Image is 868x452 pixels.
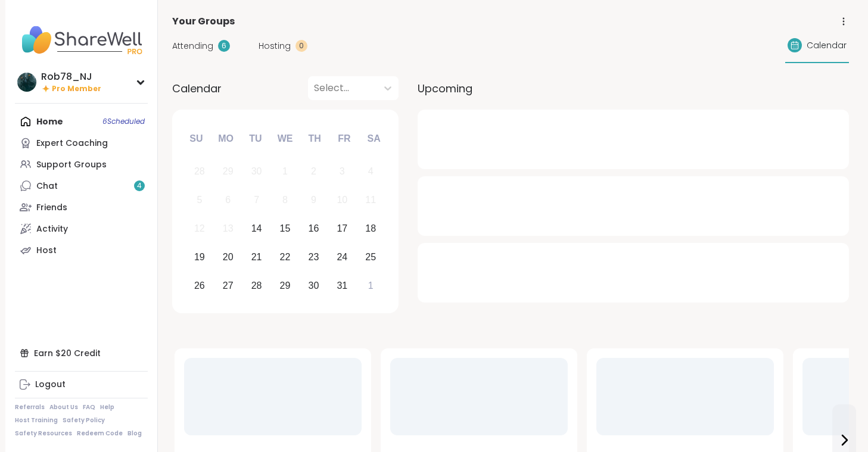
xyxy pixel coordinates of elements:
div: Not available Saturday, October 4th, 2025 [358,159,384,185]
div: 27 [223,278,234,294]
div: 12 [194,220,205,236]
div: 2 [311,163,316,179]
a: About Us [49,403,78,412]
div: 30 [309,278,319,294]
img: Rob78_NJ [17,73,36,92]
span: Hosting [259,40,291,52]
div: 3 [340,163,345,179]
div: Choose Wednesday, October 29th, 2025 [272,273,298,298]
div: Choose Friday, October 17th, 2025 [329,216,355,242]
div: 13 [223,220,234,236]
div: 18 [365,220,376,236]
div: 0 [295,40,307,52]
div: Not available Monday, October 6th, 2025 [215,188,241,213]
div: Friends [36,202,67,214]
span: 4 [137,181,142,191]
div: Choose Saturday, October 25th, 2025 [358,244,384,270]
div: Choose Saturday, November 1st, 2025 [358,273,384,298]
a: Safety Policy [63,416,105,425]
div: 5 [197,192,202,208]
div: Fr [331,126,357,152]
div: 22 [280,249,291,265]
div: Choose Wednesday, October 15th, 2025 [272,216,298,242]
div: Not available Monday, October 13th, 2025 [215,216,241,242]
a: Logout [15,374,148,395]
span: Pro Member [52,84,101,94]
div: Choose Thursday, October 16th, 2025 [301,216,326,242]
span: Calendar [807,39,847,52]
div: 31 [337,278,347,294]
div: Not available Sunday, September 28th, 2025 [187,159,213,185]
a: FAQ [83,403,95,412]
div: Choose Sunday, October 19th, 2025 [187,244,213,270]
div: 7 [254,192,259,208]
div: Not available Wednesday, October 1st, 2025 [272,159,298,185]
div: Choose Saturday, October 18th, 2025 [358,216,384,242]
div: 24 [337,249,347,265]
div: Not available Monday, September 29th, 2025 [215,159,241,185]
span: Attending [172,40,213,52]
div: Choose Monday, October 20th, 2025 [215,244,241,270]
img: ShareWell Nav Logo [15,19,148,61]
div: 23 [309,249,319,265]
div: Choose Friday, October 24th, 2025 [329,244,355,270]
div: 29 [280,278,291,294]
div: 14 [251,220,262,236]
div: 28 [251,278,262,294]
div: Logout [35,379,66,391]
div: Earn $20 Credit [15,342,148,364]
div: Rob78_NJ [41,70,101,83]
div: 9 [311,192,316,208]
div: 17 [337,220,347,236]
div: 28 [194,163,205,179]
div: Not available Sunday, October 5th, 2025 [187,188,213,213]
div: 10 [337,192,347,208]
span: Upcoming [418,80,472,96]
div: Choose Monday, October 27th, 2025 [215,273,241,298]
div: 20 [223,249,234,265]
div: 16 [309,220,319,236]
a: Host [15,239,148,261]
div: Expert Coaching [36,138,108,149]
a: Host Training [15,416,58,425]
div: Choose Thursday, October 23rd, 2025 [301,244,326,270]
div: 30 [251,163,262,179]
div: Choose Tuesday, October 28th, 2025 [244,273,269,298]
div: Not available Wednesday, October 8th, 2025 [272,188,298,213]
div: 4 [368,163,374,179]
div: Host [36,245,57,257]
div: Th [301,126,328,152]
a: Support Groups [15,154,148,175]
a: Safety Resources [15,429,72,438]
div: 26 [194,278,205,294]
div: 15 [280,220,291,236]
span: Your Groups [172,14,235,29]
div: 6 [225,192,231,208]
div: Tu [242,126,269,152]
div: Not available Friday, October 3rd, 2025 [329,159,355,185]
div: Su [183,126,209,152]
div: Choose Sunday, October 26th, 2025 [187,273,213,298]
div: Not available Saturday, October 11th, 2025 [358,188,384,213]
div: 25 [365,249,376,265]
span: Calendar [172,80,222,96]
div: 19 [194,249,205,265]
div: Activity [36,223,68,235]
div: 11 [365,192,376,208]
div: Not available Friday, October 10th, 2025 [329,188,355,213]
a: Expert Coaching [15,132,148,154]
div: Not available Sunday, October 12th, 2025 [187,216,213,242]
div: Choose Wednesday, October 22nd, 2025 [272,244,298,270]
div: Chat [36,180,58,192]
a: Activity [15,218,148,239]
a: Referrals [15,403,45,412]
a: Friends [15,197,148,218]
div: 1 [282,163,288,179]
a: Help [100,403,114,412]
div: Sa [360,126,387,152]
div: Choose Thursday, October 30th, 2025 [301,273,326,298]
div: 29 [223,163,234,179]
a: Redeem Code [77,429,123,438]
div: Not available Thursday, October 2nd, 2025 [301,159,326,185]
div: Not available Tuesday, October 7th, 2025 [244,188,269,213]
